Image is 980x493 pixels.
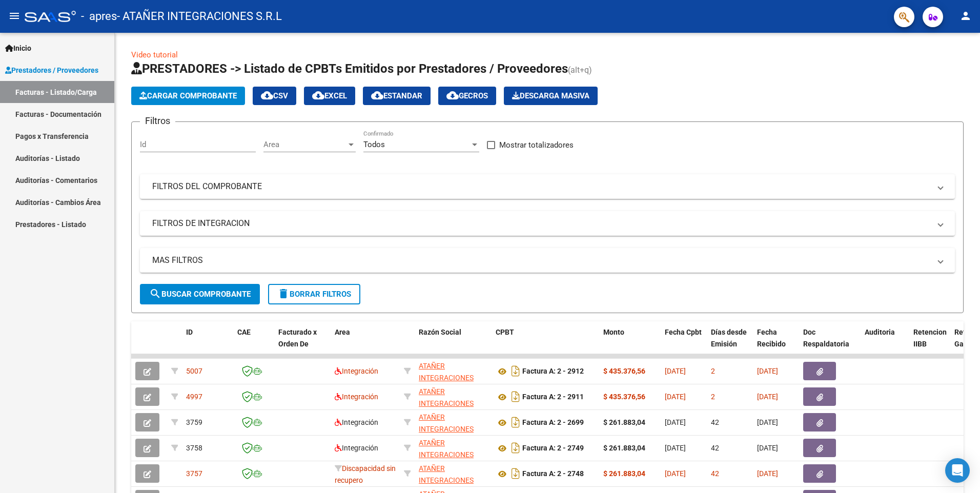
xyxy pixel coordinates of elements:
div: 30716229978 [419,412,487,433]
button: Borrar Filtros [268,284,360,304]
strong: $ 435.376,56 [603,393,645,401]
span: Descarga Masiva [512,91,589,100]
span: Prestadores / Proveedores [5,65,98,76]
datatable-header-cell: Doc Respaldatoria [799,321,861,366]
span: Fecha Cpbt [665,328,702,336]
button: Descarga Masiva [504,87,598,105]
i: Descargar documento [509,388,522,405]
span: Integración [335,367,378,375]
mat-icon: person [959,10,972,22]
span: Gecros [446,91,488,100]
div: Open Intercom Messenger [945,458,970,483]
span: CAE [237,328,251,336]
span: [DATE] [757,393,778,401]
span: [DATE] [757,367,778,375]
strong: $ 435.376,56 [603,367,645,375]
mat-expansion-panel-header: FILTROS DEL COMPROBANTE [140,174,955,199]
datatable-header-cell: CPBT [492,321,599,366]
span: CSV [261,91,288,100]
span: 3757 [186,469,202,478]
button: Cargar Comprobante [131,87,245,105]
i: Descargar documento [509,440,522,456]
span: [DATE] [757,444,778,452]
mat-icon: cloud_download [371,89,383,101]
button: CSV [253,87,296,105]
span: CPBT [496,328,514,336]
span: 2 [711,393,715,401]
span: [DATE] [665,469,686,478]
span: [DATE] [665,393,686,401]
button: Gecros [438,87,496,105]
span: Monto [603,328,624,336]
span: - ATAÑER INTEGRACIONES S.R.L [117,5,282,28]
span: - apres [81,5,117,28]
mat-panel-title: FILTROS DE INTEGRACION [152,218,930,229]
datatable-header-cell: Fecha Recibido [753,321,799,366]
span: 2 [711,367,715,375]
span: ATAÑER INTEGRACIONES S.R.L [419,387,474,419]
div: 30716229978 [419,437,487,459]
a: Video tutorial [131,50,178,59]
strong: Factura A: 2 - 2749 [522,444,584,453]
span: 42 [711,418,719,426]
button: Buscar Comprobante [140,284,260,304]
span: Doc Respaldatoria [803,328,849,348]
mat-icon: menu [8,10,21,22]
datatable-header-cell: Auditoria [861,321,909,366]
strong: Factura A: 2 - 2912 [522,367,584,376]
span: ATAÑER INTEGRACIONES S.R.L [419,439,474,470]
datatable-header-cell: Monto [599,321,661,366]
span: Buscar Comprobante [149,290,251,299]
datatable-header-cell: Fecha Cpbt [661,321,707,366]
strong: Factura A: 2 - 2699 [522,419,584,427]
datatable-header-cell: Razón Social [415,321,492,366]
span: ID [186,328,193,336]
span: 5007 [186,367,202,375]
datatable-header-cell: Días desde Emisión [707,321,753,366]
span: 3759 [186,418,202,426]
span: Mostrar totalizadores [499,139,574,151]
span: Retencion IIBB [913,328,947,348]
mat-expansion-panel-header: MAS FILTROS [140,248,955,273]
span: PRESTADORES -> Listado de CPBTs Emitidos por Prestadores / Proveedores [131,61,568,76]
span: ATAÑER INTEGRACIONES S.R.L [419,362,474,394]
strong: $ 261.883,04 [603,418,645,426]
span: Integración [335,418,378,426]
span: Facturado x Orden De [278,328,317,348]
span: Días desde Emisión [711,328,747,348]
datatable-header-cell: Retencion IIBB [909,321,950,366]
i: Descargar documento [509,363,522,379]
strong: $ 261.883,04 [603,469,645,478]
span: Integración [335,444,378,452]
button: EXCEL [304,87,355,105]
mat-icon: search [149,287,161,300]
span: [DATE] [757,418,778,426]
i: Descargar documento [509,465,522,482]
span: Auditoria [865,328,895,336]
h3: Filtros [140,114,175,128]
datatable-header-cell: Facturado x Orden De [274,321,331,366]
mat-icon: cloud_download [446,89,459,101]
span: 42 [711,469,719,478]
div: 30716229978 [419,463,487,484]
mat-expansion-panel-header: FILTROS DE INTEGRACION [140,211,955,236]
span: Cargar Comprobante [139,91,237,100]
strong: Factura A: 2 - 2911 [522,393,584,401]
span: (alt+q) [568,65,592,75]
strong: $ 261.883,04 [603,444,645,452]
app-download-masive: Descarga masiva de comprobantes (adjuntos) [504,87,598,105]
span: [DATE] [665,418,686,426]
mat-panel-title: FILTROS DEL COMPROBANTE [152,181,930,192]
datatable-header-cell: Area [331,321,400,366]
datatable-header-cell: ID [182,321,233,366]
div: 30716229978 [419,360,487,382]
span: Fecha Recibido [757,328,786,348]
span: [DATE] [665,444,686,452]
strong: Factura A: 2 - 2748 [522,470,584,478]
mat-icon: delete [277,287,290,300]
span: Razón Social [419,328,461,336]
mat-panel-title: MAS FILTROS [152,255,930,266]
span: 4997 [186,393,202,401]
span: Inicio [5,43,31,54]
span: ATAÑER INTEGRACIONES S.R.L [419,413,474,445]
